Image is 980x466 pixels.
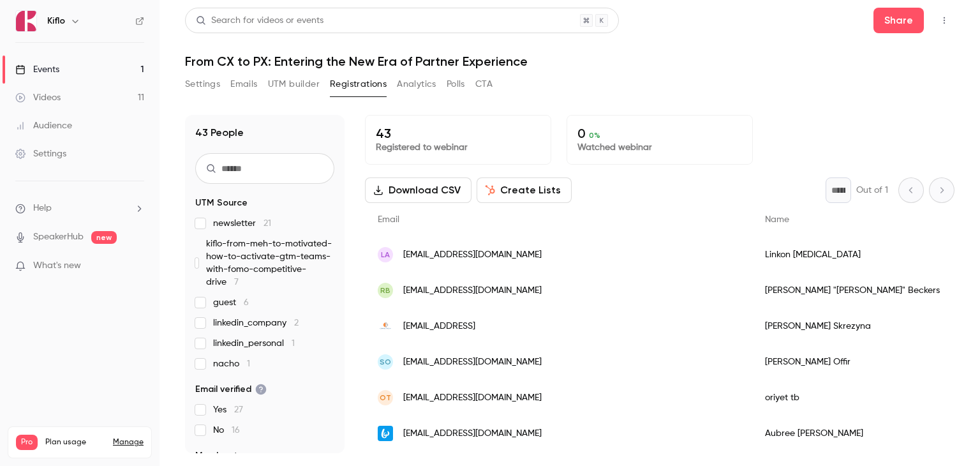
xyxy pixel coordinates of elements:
[33,230,84,244] a: SpeakerHub
[752,273,953,308] div: [PERSON_NAME] "[PERSON_NAME]" Beckers
[403,284,542,297] span: [EMAIL_ADDRESS][DOMAIN_NAME]
[16,11,36,31] img: Kiflo
[294,319,299,327] span: 2
[230,74,257,94] button: Emails
[195,449,254,462] span: Member type
[577,126,742,141] p: 0
[856,184,888,197] p: Out of 1
[213,317,299,329] span: linkedin_company
[196,14,323,27] div: Search for videos or events
[47,15,65,27] h6: Kiflo
[195,383,267,396] span: Email verified
[129,260,144,272] iframe: Noticeable Trigger
[381,249,390,260] span: LA
[185,54,954,69] h1: From CX to PX: Entering the New Era of Partner Experience
[232,426,240,435] span: 16
[330,74,387,94] button: Registrations
[378,319,393,334] img: runconnective.ai
[378,215,399,224] span: Email
[213,217,271,230] span: newsletter
[577,141,742,154] p: Watched webinar
[33,259,81,273] span: What's new
[213,357,250,370] span: nacho
[752,237,953,273] div: Linkon [MEDICAL_DATA]
[403,427,542,440] span: [EMAIL_ADDRESS][DOMAIN_NAME]
[589,131,600,140] span: 0 %
[475,74,493,94] button: CTA
[380,285,390,296] span: RB
[765,215,789,224] span: Name
[16,435,38,450] span: Pro
[195,125,244,140] h1: 43 People
[873,8,924,33] button: Share
[206,237,334,289] span: kiflo-from-meh-to-motivated-how-to-activate-gtm-teams-with-fomo-competitive-drive
[15,119,72,132] div: Audience
[447,74,465,94] button: Polls
[15,147,66,160] div: Settings
[33,202,52,215] span: Help
[376,141,540,154] p: Registered to webinar
[378,426,393,441] img: bandwidth.com
[403,356,542,369] span: [EMAIL_ADDRESS][DOMAIN_NAME]
[45,437,105,447] span: Plan usage
[376,126,540,141] p: 43
[213,403,243,416] span: Yes
[15,63,59,76] div: Events
[213,337,295,350] span: linkedin_personal
[113,437,144,447] a: Manage
[477,177,572,203] button: Create Lists
[752,416,953,451] div: Aubree [PERSON_NAME]
[247,359,250,368] span: 1
[397,74,436,94] button: Analytics
[264,219,271,228] span: 21
[752,308,953,344] div: [PERSON_NAME] Skrezyna
[380,392,391,403] span: ot
[15,91,61,104] div: Videos
[195,197,248,209] span: UTM Source
[403,391,542,405] span: [EMAIL_ADDRESS][DOMAIN_NAME]
[213,424,240,437] span: No
[268,74,320,94] button: UTM builder
[91,231,117,244] span: new
[15,202,144,215] li: help-dropdown-opener
[234,278,239,287] span: 7
[213,296,249,309] span: guest
[403,320,475,333] span: [EMAIL_ADDRESS]
[244,298,249,307] span: 6
[234,405,243,414] span: 27
[365,177,471,203] button: Download CSV
[185,74,220,94] button: Settings
[752,344,953,380] div: [PERSON_NAME] Offir
[380,356,391,368] span: SO
[403,248,542,262] span: [EMAIL_ADDRESS][DOMAIN_NAME]
[292,339,295,348] span: 1
[752,380,953,416] div: oriyet tb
